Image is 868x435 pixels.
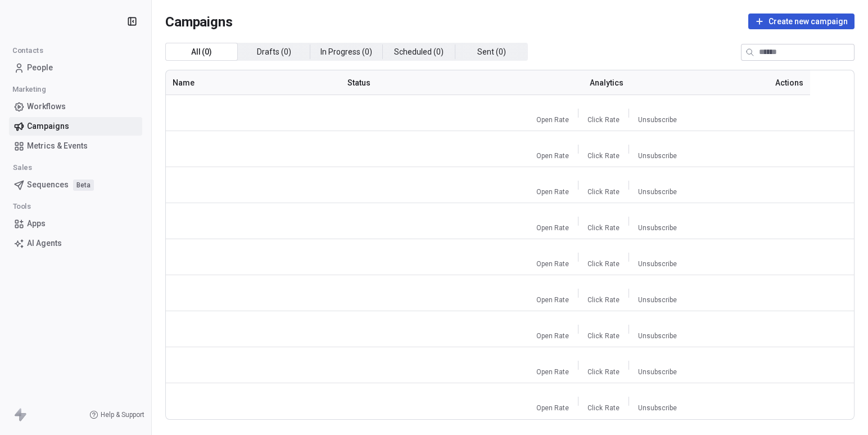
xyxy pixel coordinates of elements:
[638,187,677,196] span: Unsubscribe
[320,46,372,58] span: In Progress ( 0 )
[536,367,569,376] span: Open Rate
[7,42,48,59] span: Contacts
[166,70,341,95] th: Name
[587,223,619,232] span: Click Rate
[27,218,46,230] span: Apps
[638,259,677,268] span: Unsubscribe
[500,70,713,95] th: Analytics
[8,198,36,215] span: Tools
[27,179,69,191] span: Sequences
[27,101,66,113] span: Workflows
[9,214,142,233] a: Apps
[9,137,142,155] a: Metrics & Events
[638,115,677,124] span: Unsubscribe
[713,70,810,95] th: Actions
[394,46,444,58] span: Scheduled ( 0 )
[587,367,619,376] span: Click Rate
[257,46,291,58] span: Drafts ( 0 )
[165,14,233,29] span: Campaigns
[536,151,569,160] span: Open Rate
[9,117,142,136] a: Campaigns
[587,115,619,124] span: Click Rate
[27,62,53,74] span: People
[638,223,677,232] span: Unsubscribe
[587,295,619,304] span: Click Rate
[536,187,569,196] span: Open Rate
[536,403,569,412] span: Open Rate
[536,223,569,232] span: Open Rate
[27,237,62,249] span: AI Agents
[7,81,51,98] span: Marketing
[587,151,619,160] span: Click Rate
[8,159,37,176] span: Sales
[536,295,569,304] span: Open Rate
[536,331,569,340] span: Open Rate
[587,403,619,412] span: Click Rate
[27,140,88,152] span: Metrics & Events
[9,59,142,77] a: People
[9,234,142,253] a: AI Agents
[638,403,677,412] span: Unsubscribe
[587,331,619,340] span: Click Rate
[477,46,506,58] span: Sent ( 0 )
[9,176,142,194] a: SequencesBeta
[73,180,94,191] span: Beta
[341,70,500,95] th: Status
[638,295,677,304] span: Unsubscribe
[587,259,619,268] span: Click Rate
[101,410,144,419] span: Help & Support
[536,115,569,124] span: Open Rate
[89,410,144,419] a: Help & Support
[638,331,677,340] span: Unsubscribe
[638,367,677,376] span: Unsubscribe
[27,120,69,132] span: Campaigns
[536,259,569,268] span: Open Rate
[638,151,677,160] span: Unsubscribe
[748,14,855,29] button: Create new campaign
[9,97,142,116] a: Workflows
[587,187,619,196] span: Click Rate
